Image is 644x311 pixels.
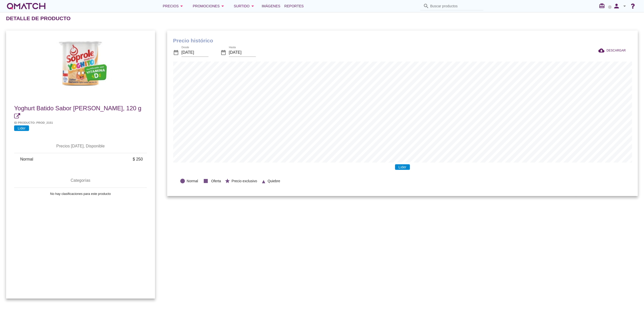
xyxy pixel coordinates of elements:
[262,3,280,9] span: Imágenes
[193,3,226,9] div: Promociones
[261,178,267,183] i: ▲
[14,120,147,125] h5: Id producto: PROD_2151
[232,178,257,184] span: Precio exclusivo
[189,1,230,11] button: Promociones
[179,3,185,9] i: arrow_drop_down
[163,3,185,9] div: Precios
[180,178,186,184] i: lens
[6,14,71,22] h2: Detalle de producto
[284,3,304,9] span: Reportes
[14,188,147,200] td: No hay clasificaciones para este producto
[622,3,628,9] i: arrow_drop_down
[6,1,46,11] a: white-qmatch-logo
[260,1,282,11] a: Imágenes
[595,46,630,55] button: DESCARGAR
[230,1,260,11] button: Surtido
[14,173,147,188] th: Categorías
[599,3,607,9] i: redeem
[14,153,88,165] td: Normal
[395,164,410,170] span: Lider
[173,49,179,56] i: date_range
[14,125,29,131] span: Lider
[234,3,256,9] div: Surtido
[202,177,210,185] i: stop
[423,3,429,9] i: search
[159,1,189,11] button: Precios
[14,105,141,112] span: Yoghurt Batido Sabor [PERSON_NAME], 120 g
[211,178,221,184] span: Oferta
[250,3,256,9] i: arrow_drop_down
[173,37,632,45] h1: Precio histórico
[268,178,280,184] span: Quiebre
[225,178,230,184] i: star
[599,47,607,54] i: cloud_download
[229,48,256,57] input: Hasta
[187,178,198,184] span: Normal
[88,153,147,165] td: $ 250
[182,48,209,57] input: Desde
[220,3,226,9] i: arrow_drop_down
[221,49,227,56] i: date_range
[282,1,306,11] a: Reportes
[430,2,481,10] input: Buscar productos
[612,3,622,10] i: person
[607,48,626,53] span: DESCARGAR
[14,139,147,153] th: Precios [DATE], Disponible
